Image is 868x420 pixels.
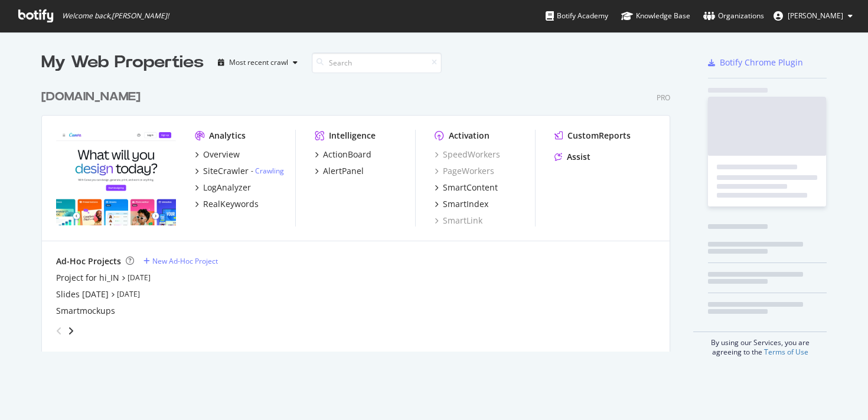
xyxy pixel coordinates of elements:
a: ActionBoard [315,149,371,160]
div: angle-left [51,321,67,340]
a: SmartIndex [435,198,488,210]
a: New Ad-Hoc Project [143,256,218,266]
div: New Ad-Hoc Project [152,256,218,266]
div: Pro [657,93,670,103]
div: CustomReports [567,130,631,142]
a: Slides [DATE] [56,288,109,300]
a: Project for hi_IN [56,272,119,284]
a: [DATE] [128,273,151,283]
a: [DOMAIN_NAME] [41,88,145,106]
div: Analytics [209,130,246,142]
div: Intelligence [329,130,376,142]
a: Crawling [255,166,284,176]
div: SmartContent [443,182,498,193]
a: RealKeywords [195,198,259,210]
div: RealKeywords [203,198,259,210]
div: grid [41,74,680,352]
a: Overview [195,149,240,160]
div: AlertPanel [323,165,364,177]
div: Botify Academy [546,10,608,22]
div: Ad-Hoc Projects [56,255,121,267]
div: Assist [567,151,590,163]
a: CustomReports [554,130,631,142]
div: Most recent crawl [229,59,288,66]
div: Organizations [703,10,764,22]
div: Botify Chrome Plugin [720,57,803,68]
a: Smartmockups [56,305,115,317]
div: SiteCrawler [203,165,249,177]
a: PageWorkers [435,165,494,177]
div: ActionBoard [323,149,371,160]
div: angle-right [67,325,75,337]
a: SiteCrawler- Crawling [195,165,284,177]
div: LogAnalyzer [203,182,251,193]
span: Welcome back, [PERSON_NAME] ! [62,11,169,21]
span: Patricia Tan [788,11,843,21]
a: [DATE] [117,289,140,299]
a: AlertPanel [315,165,364,177]
a: LogAnalyzer [195,182,251,193]
div: - [251,166,284,176]
a: Assist [554,151,590,163]
a: Botify Chrome Plugin [708,57,803,68]
div: Overview [203,149,240,160]
div: Knowledge Base [621,10,690,22]
div: My Web Properties [41,51,204,74]
button: Most recent crawl [213,53,302,72]
a: Terms of Use [764,347,808,357]
img: canva.com [56,130,176,225]
a: SmartLink [435,215,482,227]
div: By using our Services, you are agreeing to the [693,332,827,357]
div: Activation [449,130,490,142]
div: SmartIndex [443,198,488,210]
a: SmartContent [435,182,498,193]
input: Search [312,52,442,73]
a: SpeedWorkers [435,149,500,160]
button: [PERSON_NAME] [764,6,862,25]
div: [DOMAIN_NAME] [41,88,141,106]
